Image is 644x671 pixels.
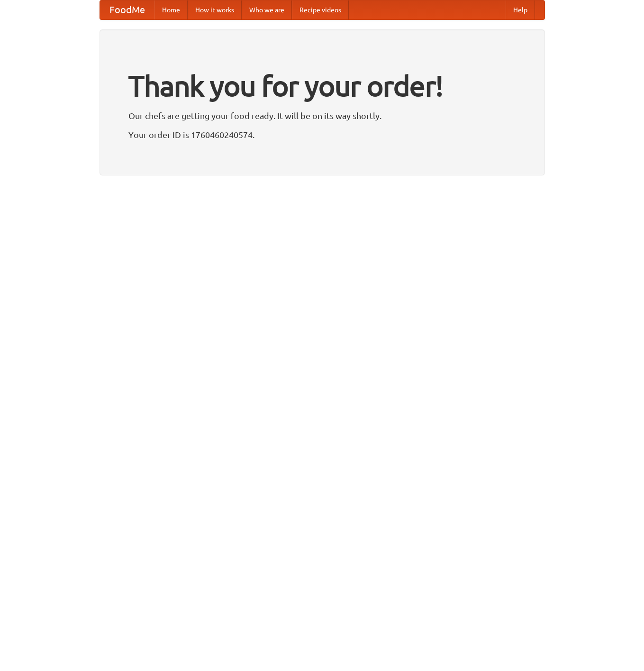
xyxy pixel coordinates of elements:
p: Our chefs are getting your food ready. It will be on its way shortly. [128,109,516,123]
a: How it works [188,0,242,19]
a: Who we are [242,0,292,19]
p: Your order ID is 1760460240574. [128,128,516,142]
a: Home [154,0,188,19]
a: Help [506,0,535,19]
a: FoodMe [100,0,154,19]
a: Recipe videos [292,0,349,19]
h1: Thank you for your order! [128,63,516,109]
